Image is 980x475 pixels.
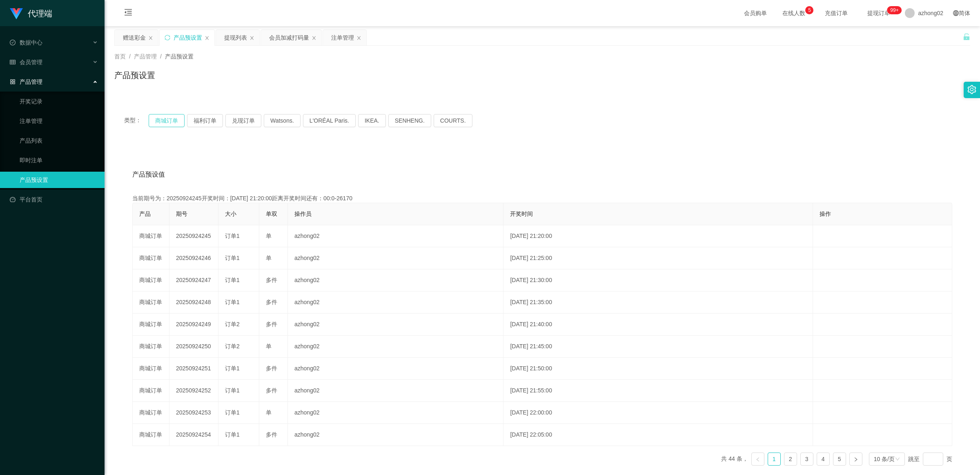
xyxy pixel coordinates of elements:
[288,424,503,446] td: azhong02
[225,431,240,438] span: 订单1
[721,453,748,466] li: 共 44 条，
[288,380,503,402] td: azhong02
[303,114,356,127] button: L'ORÉAL Paris.
[266,321,277,327] span: 多件
[10,59,16,65] i: 图标: table
[139,211,151,217] span: 产品
[778,10,809,16] span: 在线人数
[249,36,254,40] i: 图标: close
[294,211,312,217] span: 操作员
[165,35,170,40] i: 图标: sync
[133,291,169,314] td: 商城订单
[187,114,223,127] button: 福利订单
[953,10,959,16] i: 图标: global
[169,291,218,314] td: 20250924248
[225,387,240,394] span: 订单1
[266,233,272,239] span: 单
[225,343,240,350] span: 订单2
[266,211,277,217] span: 单双
[768,453,781,466] li: 1
[129,53,131,60] span: /
[895,457,900,462] i: 图标: down
[751,453,764,466] li: 上一页
[160,53,162,60] span: /
[805,6,813,14] sup: 5
[817,453,830,466] li: 4
[225,299,240,305] span: 订单1
[503,269,813,291] td: [DATE] 21:30:00
[20,93,98,110] a: 开奖记录
[169,225,218,247] td: 20250924245
[288,402,503,424] td: azhong02
[149,114,185,127] button: 商城订单
[849,453,862,466] li: 下一页
[169,314,218,336] td: 20250924249
[148,36,153,40] i: 图标: close
[503,402,813,424] td: [DATE] 22:00:00
[887,6,902,14] sup: 1205
[800,453,813,466] li: 3
[288,291,503,314] td: azhong02
[863,10,894,16] span: 提现订单
[123,30,146,45] div: 赠送彩金
[388,114,431,127] button: SENHENG.
[801,453,813,465] a: 3
[784,453,797,466] li: 2
[768,453,780,465] a: 1
[266,365,277,372] span: 多件
[510,211,533,217] span: 开奖时间
[225,255,240,261] span: 订单1
[503,336,813,358] td: [DATE] 21:45:00
[288,358,503,380] td: azhong02
[503,358,813,380] td: [DATE] 21:50:00
[133,424,169,446] td: 商城订单
[114,53,126,60] span: 首页
[853,457,858,462] i: 图标: right
[264,114,301,127] button: Watsons.
[132,170,165,179] span: 产品预设值
[28,0,52,27] h1: 代理端
[820,211,831,217] span: 操作
[331,30,354,45] div: 注单管理
[10,59,42,65] span: 会员管理
[114,0,142,27] i: 图标: menu-fold
[133,402,169,424] td: 商城订单
[10,10,52,16] a: 代理端
[10,78,42,85] span: 产品管理
[169,380,218,402] td: 20250924252
[266,409,272,416] span: 单
[269,30,309,45] div: 会员加减打码量
[10,79,16,85] i: 图标: appstore-o
[503,291,813,314] td: [DATE] 21:35:00
[821,10,852,16] span: 充值订单
[20,152,98,168] a: 即时注单
[356,36,361,40] i: 图标: close
[205,36,209,40] i: 图标: close
[817,453,829,465] a: 4
[10,40,16,45] i: 图标: check-circle-o
[176,211,187,217] span: 期号
[503,247,813,269] td: [DATE] 21:25:00
[225,277,240,283] span: 订单1
[874,453,895,465] div: 10 条/页
[224,30,247,45] div: 提现列表
[967,85,976,94] i: 图标: setting
[503,314,813,336] td: [DATE] 21:40:00
[225,365,240,372] span: 订单1
[174,30,202,45] div: 产品预设置
[169,402,218,424] td: 20250924253
[10,191,98,208] a: 图标: dashboard平台首页
[133,336,169,358] td: 商城订单
[358,114,386,127] button: IKEA.
[20,132,98,149] a: 产品列表
[133,314,169,336] td: 商城订单
[169,247,218,269] td: 20250924246
[908,453,952,466] div: 跳至 页
[10,39,42,46] span: 数据中心
[20,172,98,188] a: 产品预设置
[784,453,797,465] a: 2
[288,247,503,269] td: azhong02
[169,424,218,446] td: 20250924254
[288,314,503,336] td: azhong02
[808,6,811,14] p: 5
